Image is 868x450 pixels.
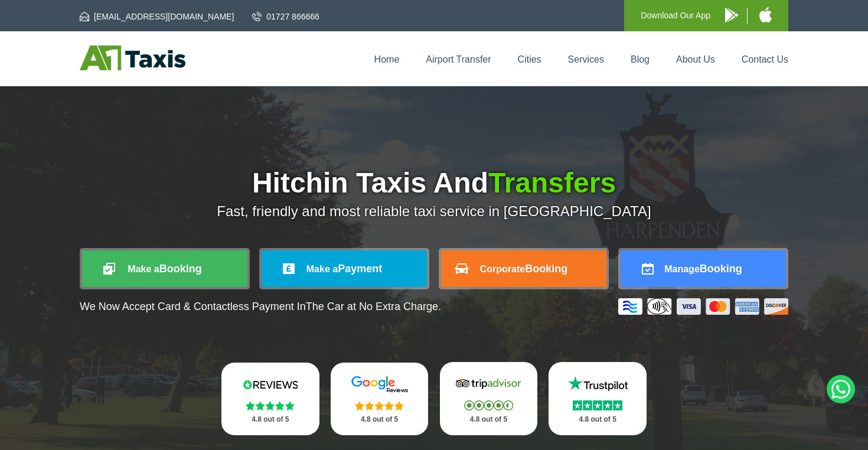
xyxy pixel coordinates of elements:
[374,54,400,64] a: Home
[80,203,788,220] p: Fast, friendly and most reliable taxi service in [GEOGRAPHIC_DATA]
[234,412,306,427] p: 4.8 out of 5
[618,298,788,315] img: Credit And Debit Cards
[453,375,524,393] img: Tripadvisor
[631,54,650,64] a: Blog
[440,362,538,435] a: Tripadvisor Stars 4.8 out of 5
[221,363,319,435] a: Reviews.io Stars 4.8 out of 5
[306,301,441,312] span: The Car at No Extra Charge.
[235,376,306,393] img: Reviews.io
[344,376,415,393] img: Google
[306,264,338,274] span: Make a
[441,250,606,287] a: CorporateBooking
[621,250,786,287] a: ManageBooking
[355,401,404,410] img: Stars
[80,169,788,197] h1: Hitchin Taxis And
[676,54,715,64] a: About Us
[80,301,441,313] p: We Now Accept Card & Contactless Payment In
[128,264,159,274] span: Make a
[518,54,541,64] a: Cities
[568,54,604,64] a: Services
[562,375,633,393] img: Trustpilot
[331,363,429,435] a: Google Stars 4.8 out of 5
[246,401,295,410] img: Stars
[252,11,319,22] a: 01727 866666
[480,264,525,274] span: Corporate
[262,250,427,287] a: Make aPayment
[573,400,622,410] img: Stars
[453,412,525,427] p: 4.8 out of 5
[562,412,634,427] p: 4.8 out of 5
[80,11,234,22] a: [EMAIL_ADDRESS][DOMAIN_NAME]
[641,8,710,23] p: Download Our App
[80,45,185,70] img: A1 Taxis St Albans LTD
[426,54,491,64] a: Airport Transfer
[82,250,247,287] a: Make aBooking
[488,167,616,198] span: Transfers
[725,8,738,22] img: A1 Taxis Android App
[549,362,647,435] a: Trustpilot Stars 4.8 out of 5
[464,400,513,410] img: Stars
[742,54,788,64] a: Contact Us
[759,7,772,22] img: A1 Taxis iPhone App
[664,264,700,274] span: Manage
[344,412,416,427] p: 4.8 out of 5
